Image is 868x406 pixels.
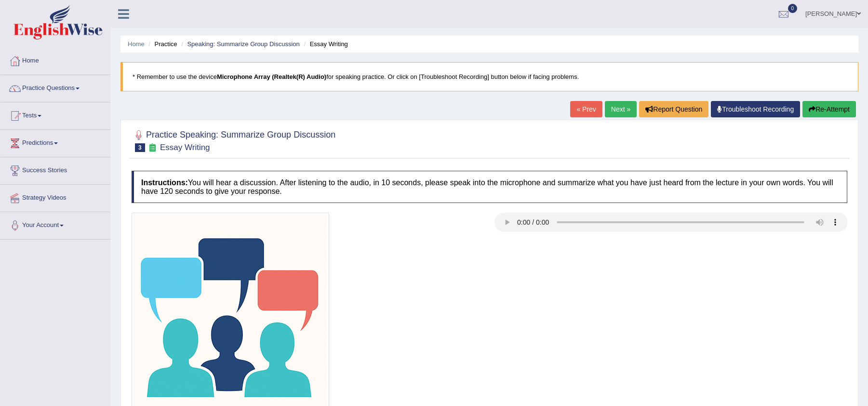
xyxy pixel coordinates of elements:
blockquote: * Remember to use the device for speaking practice. Or click on [Troubleshoot Recording] button b... [120,62,858,91]
li: Essay Writing [301,39,347,49]
span: 3 [135,143,145,152]
a: Your Account [0,212,110,236]
h4: You will hear a discussion. After listening to the audio, in 10 seconds, please speak into the mi... [132,171,847,203]
a: Predictions [0,130,110,154]
a: Troubleshoot Recording [711,101,800,117]
h2: Practice Speaking: Summarize Group Discussion [132,128,335,152]
b: Microphone Array (Realtek(R) Audio) [217,73,326,80]
a: Next » [605,101,637,117]
a: Tests [0,102,110,127]
small: Essay Writing [160,143,210,152]
a: Home [0,48,110,72]
a: Speaking: Summarize Group Discussion [187,40,299,48]
button: Report Question [639,101,708,117]
li: Practice [146,39,177,49]
a: Success Stories [0,157,110,181]
span: 0 [788,4,798,13]
small: Exam occurring question [147,143,158,152]
a: Strategy Videos [0,185,110,209]
a: « Prev [570,101,602,117]
b: Instructions: [141,178,188,187]
a: Practice Questions [0,75,110,99]
a: Home [128,40,145,48]
button: Re-Attempt [802,101,856,117]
